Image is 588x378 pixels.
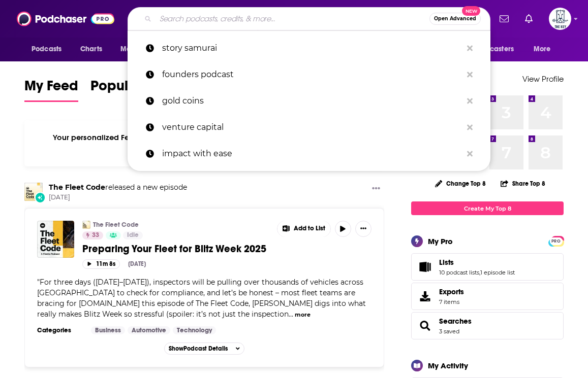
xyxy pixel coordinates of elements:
span: My Feed [24,77,78,100]
p: story samurai [162,35,462,61]
button: Open AdvancedNew [429,13,481,25]
div: New Episode [35,192,46,203]
a: Automotive [128,326,170,334]
button: Show More Button [355,221,372,237]
a: 3 saved [439,328,459,335]
a: Lists [415,260,435,274]
img: Podchaser - Follow, Share and Rate Podcasts [17,9,114,28]
button: open menu [527,40,564,59]
img: User Profile [549,8,571,30]
p: impact with ease [162,141,462,167]
h3: Categories [37,326,83,334]
a: 33 [82,231,103,239]
img: Preparing Your Fleet for Blitz Week 2025 [37,221,74,258]
a: Lists [439,258,515,267]
button: Show profile menu [549,8,571,30]
a: founders podcast [128,61,490,88]
a: gold coins [128,88,490,114]
span: " [37,278,366,319]
img: The Fleet Code [82,221,90,229]
span: PRO [550,237,562,245]
span: Preparing Your Fleet for Blitz Week 2025 [82,243,266,255]
button: open menu [113,40,170,59]
button: Change Top 8 [429,177,492,190]
span: Logged in as TheKeyPR [549,8,571,30]
a: 1 episode list [480,269,515,276]
a: View Profile [522,74,564,84]
a: Business [91,326,125,334]
span: New [462,6,480,16]
h3: released a new episode [49,183,187,192]
div: My Activity [428,361,468,370]
span: Add to List [294,225,325,232]
a: Searches [415,319,435,333]
a: impact with ease [128,141,490,167]
span: Monitoring [120,42,157,56]
span: Searches [411,312,564,339]
a: Exports [411,283,564,310]
span: Show Podcast Details [169,345,228,352]
a: Idle [123,231,143,239]
button: open menu [458,40,529,59]
span: Idle [127,230,139,240]
span: Open Advanced [434,16,476,21]
button: open menu [24,40,75,59]
a: Charts [74,40,108,59]
span: Charts [80,42,102,56]
span: Exports [415,289,435,303]
span: [DATE] [49,193,187,202]
span: , [479,269,480,276]
button: more [295,311,311,319]
a: 10 podcast lists [439,269,479,276]
p: venture capital [162,114,462,141]
button: Show More Button [368,183,384,195]
button: Share Top 8 [500,174,546,193]
span: Exports [439,287,464,296]
a: Searches [439,317,472,326]
span: More [534,42,551,56]
a: The Fleet Code [93,221,139,229]
div: [DATE] [128,260,146,267]
button: 11m 8s [82,259,120,269]
a: story samurai [128,35,490,61]
span: Lists [411,253,564,281]
button: Show More Button [277,221,330,237]
span: Lists [439,258,454,267]
a: Popular Feed [90,77,177,102]
p: founders podcast [162,61,462,88]
button: ShowPodcast Details [164,342,244,355]
span: Popular Feed [90,77,177,100]
a: Preparing Your Fleet for Blitz Week 2025 [82,243,270,255]
a: The Fleet Code [49,183,105,192]
div: My Pro [428,236,453,246]
p: gold coins [162,88,462,114]
div: Your personalized Feed is curated based on the Podcasts, Creators, Users, and Lists that you Follow. [24,120,384,166]
input: Search podcasts, credits, & more... [156,11,429,27]
a: PRO [550,237,562,245]
span: Podcasts [32,42,61,56]
span: 33 [92,230,99,240]
div: Search podcasts, credits, & more... [128,7,490,30]
a: venture capital [128,114,490,141]
a: Show notifications dropdown [521,10,537,27]
span: 7 items [439,298,464,305]
a: My Feed [24,77,78,102]
span: ... [289,310,293,319]
img: The Fleet Code [24,183,43,201]
a: Technology [173,326,216,334]
span: For three days ([DATE]–[DATE]), inspectors will be pulling over thousands of vehicles across [GEO... [37,278,366,319]
a: Create My Top 8 [411,201,564,215]
a: Show notifications dropdown [496,10,513,27]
